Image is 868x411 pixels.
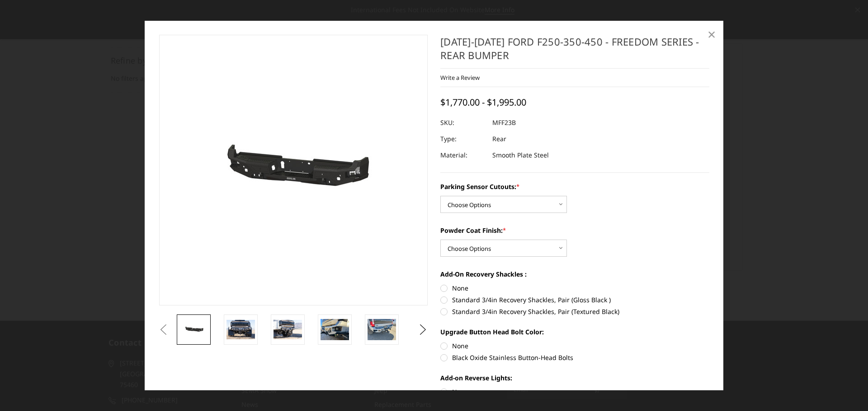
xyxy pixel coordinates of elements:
[440,131,486,147] dt: Type:
[440,96,526,108] span: $1,770.00 - $1,995.00
[440,226,709,235] label: Powder Coat Finish:
[440,387,709,397] label: None
[440,269,709,279] label: Add-On Recovery Shackles :
[440,373,709,383] label: Add-on Reverse Lights:
[440,353,709,362] label: Black Oxide Stainless Button-Head Bolts
[708,24,716,44] span: ×
[440,182,709,191] label: Parking Sensor Cutouts:
[440,74,480,82] a: Write a Review
[321,319,349,340] img: 2023-2025 Ford F250-350-450 - Freedom Series - Rear Bumper
[157,323,170,337] button: Previous
[440,307,709,316] label: Standard 3/4in Recovery Shackles, Pair (Textured Black)
[492,115,516,131] dd: MFF23B
[492,131,506,147] dd: Rear
[440,147,486,163] dt: Material:
[440,35,709,69] h1: [DATE]-[DATE] Ford F250-350-450 - Freedom Series - Rear Bumper
[274,320,302,339] img: 2023-2025 Ford F250-350-450 - Freedom Series - Rear Bumper
[440,115,486,131] dt: SKU:
[159,35,428,305] a: 2023-2025 Ford F250-350-450 - Freedom Series - Rear Bumper
[440,283,709,293] label: None
[704,27,719,42] a: Close
[368,319,396,340] img: 2023-2025 Ford F250-350-450 - Freedom Series - Rear Bumper
[492,147,549,163] dd: Smooth Plate Steel
[823,368,868,411] iframe: Chat Widget
[440,327,709,337] label: Upgrade Button Head Bolt Color:
[440,295,709,305] label: Standard 3/4in Recovery Shackles, Pair (Gloss Black )
[226,320,255,339] img: 2023-2025 Ford F250-350-450 - Freedom Series - Rear Bumper
[416,323,430,337] button: Next
[440,341,709,351] label: None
